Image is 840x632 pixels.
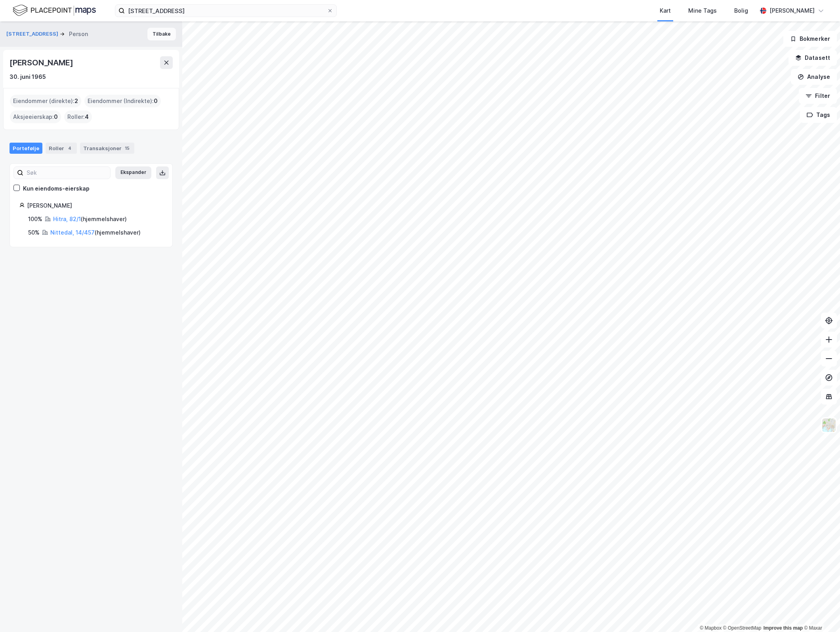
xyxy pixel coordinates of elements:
[66,144,74,152] div: 4
[791,69,837,85] button: Analyse
[123,144,131,152] div: 15
[800,594,840,632] iframe: Chat Widget
[154,96,158,106] span: 0
[125,5,327,17] input: Søk på adresse, matrikkel, gårdeiere, leietakere eller personer
[85,112,89,122] span: 4
[769,6,815,15] div: [PERSON_NAME]
[10,72,46,82] div: 30. juni 1965
[23,167,110,179] input: Søk
[147,28,176,40] button: Tilbake
[800,107,837,123] button: Tags
[700,625,722,631] a: Mapbox
[723,625,762,631] a: OpenStreetMap
[821,418,836,433] img: Z
[10,56,74,69] div: [PERSON_NAME]
[27,201,163,210] div: [PERSON_NAME]
[28,214,42,224] div: 100%
[800,594,840,632] div: Kontrollprogram for chat
[80,143,134,154] div: Transaksjoner
[115,166,151,179] button: Ekspander
[54,112,58,122] span: 0
[688,6,717,15] div: Mine Tags
[84,95,161,107] div: Eiendommer (Indirekte) :
[6,30,60,38] button: [STREET_ADDRESS]
[28,228,40,237] div: 50%
[783,31,837,47] button: Bokmerker
[53,216,81,222] a: Hitra, 82/1
[50,229,95,236] a: Nittedal, 14/457
[10,143,42,154] div: Portefølje
[50,228,141,237] div: ( hjemmelshaver )
[764,625,803,631] a: Improve this map
[69,29,88,39] div: Person
[660,6,671,15] div: Kart
[23,184,90,193] div: Kun eiendoms-eierskap
[10,111,61,123] div: Aksjeeierskap :
[734,6,748,15] div: Bolig
[53,214,127,224] div: ( hjemmelshaver )
[46,143,77,154] div: Roller
[788,50,837,66] button: Datasett
[64,111,92,123] div: Roller :
[74,96,78,106] span: 2
[799,88,837,104] button: Filter
[10,95,81,107] div: Eiendommer (direkte) :
[13,4,96,17] img: logo.f888ab2527a4732fd821a326f86c7f29.svg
